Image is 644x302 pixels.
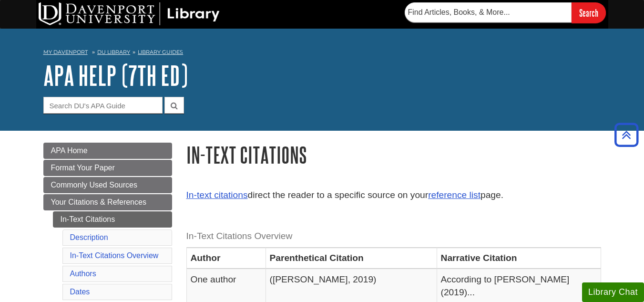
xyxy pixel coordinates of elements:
a: In-text citations [186,190,248,200]
button: Library Chat [582,282,644,302]
th: Author [186,248,266,269]
p: direct the reader to a specific source on your page. [186,188,601,202]
a: APA Help (7th Ed) [43,61,188,90]
h1: In-Text Citations [186,143,601,167]
a: In-Text Citations [53,211,172,228]
a: Format Your Paper [43,160,172,176]
th: Narrative Citation [437,248,601,269]
th: Parenthetical Citation [266,248,437,269]
input: Search DU's APA Guide [43,97,163,114]
a: Commonly Used Sources [43,177,172,193]
span: Format Your Paper [51,164,115,172]
a: APA Home [43,143,172,159]
input: Search [572,2,606,23]
a: Back to Top [611,128,642,141]
a: reference list [428,190,480,200]
a: Authors [70,270,96,278]
img: DU Library [39,2,220,25]
a: DU Library [97,49,130,55]
a: My Davenport [43,48,88,56]
span: Your Citations & References [51,198,146,206]
a: Library Guides [138,49,183,55]
a: Your Citations & References [43,194,172,210]
input: Find Articles, Books, & More... [405,2,572,22]
span: Commonly Used Sources [51,181,137,189]
span: APA Home [51,146,88,155]
nav: breadcrumb [43,46,601,61]
a: Description [70,233,108,241]
a: In-Text Citations Overview [70,251,159,260]
a: Dates [70,288,90,296]
caption: In-Text Citations Overview [186,226,601,247]
form: Searches DU Library's articles, books, and more [405,2,606,23]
